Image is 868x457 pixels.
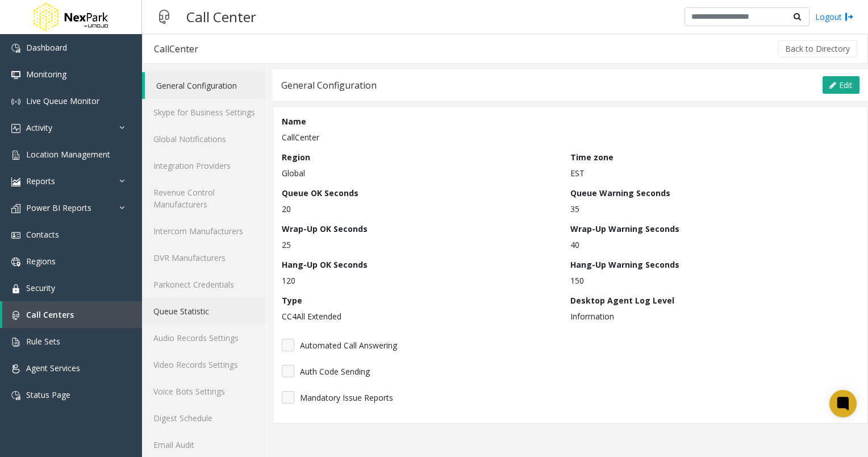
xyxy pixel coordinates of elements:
a: Integration Providers [142,152,266,179]
img: 'icon' [11,364,20,373]
span: Contacts [26,229,59,240]
img: 'icon' [11,97,20,106]
a: Skype for Business Settings [142,99,266,126]
span: Activity [26,122,52,133]
a: Intercom Manufacturers [142,218,266,244]
label: Queue Warning Seconds [570,187,670,199]
div: CallCenter [154,41,198,56]
img: logout [845,11,854,23]
span: Reports [26,176,55,186]
label: Region [282,151,310,163]
p: 35 [570,203,853,215]
label: Name [282,115,306,127]
img: 'icon' [11,124,20,133]
span: Automated Call Answering [300,339,397,351]
p: CallCenter [282,131,853,143]
img: 'icon' [11,204,20,213]
img: 'icon' [11,284,20,293]
p: Information [570,310,853,322]
a: DVR Manufacturers [142,244,266,271]
label: Time zone [570,151,614,163]
a: Audio Records Settings [142,325,266,351]
p: 150 [570,275,853,286]
p: 20 [282,203,565,215]
a: General Configuration [145,72,266,99]
img: 'icon' [11,338,20,347]
p: Global [282,167,565,179]
span: Power BI Reports [26,202,91,213]
button: Edit [823,76,859,94]
a: Parkonect Credentials [142,271,266,298]
span: Dashboard [26,42,67,53]
a: Logout [815,11,854,23]
span: Status Page [26,389,70,400]
span: Location Management [26,149,110,160]
label: Type [282,294,302,306]
label: Hang-Up OK Seconds [282,259,368,271]
a: Digest Schedule [142,405,266,431]
a: Call Centers [2,301,142,328]
p: EST [570,167,853,179]
div: General Configuration [281,78,377,93]
img: 'icon' [11,311,20,320]
label: Wrap-Up Warning Seconds [570,223,679,235]
a: Voice Bots Settings [142,378,266,405]
span: Auth Code Sending [300,365,370,377]
img: 'icon' [11,257,20,267]
label: Queue OK Seconds [282,187,358,199]
span: Edit [839,80,853,90]
img: 'icon' [11,44,20,53]
span: Regions [26,256,56,267]
p: 120 [282,275,565,286]
span: Call Centers [26,309,74,320]
a: Video Records Settings [142,351,266,378]
img: 'icon' [11,70,20,80]
a: Queue Statistic [142,298,266,325]
span: Agent Services [26,363,80,373]
p: 25 [282,239,565,251]
span: Live Queue Monitor [26,95,99,106]
img: pageIcon [153,3,175,31]
label: Hang-Up Warning Seconds [570,259,679,271]
label: Desktop Agent Log Level [570,294,674,306]
p: 40 [570,239,853,251]
a: Global Notifications [142,126,266,152]
p: CC4All Extended [282,310,565,322]
span: Monitoring [26,69,66,80]
h3: Call Center [181,3,262,31]
span: Mandatory Issue Reports [300,392,393,404]
button: Back to Directory [778,40,857,57]
img: 'icon' [11,177,20,186]
label: Wrap-Up OK Seconds [282,223,368,235]
span: Security [26,282,55,293]
a: Revenue Control Manufacturers [142,179,266,218]
img: 'icon' [11,391,20,400]
img: 'icon' [11,231,20,240]
img: 'icon' [11,151,20,160]
span: Rule Sets [26,336,60,347]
